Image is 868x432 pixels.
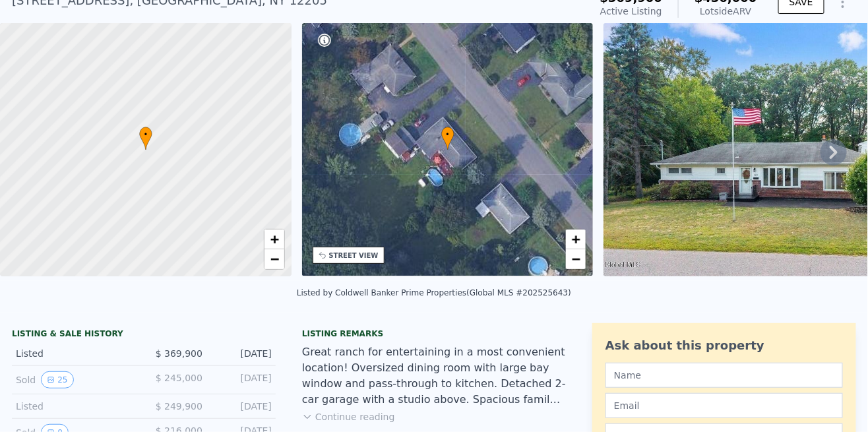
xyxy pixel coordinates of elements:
[213,347,272,360] div: [DATE]
[139,127,152,150] div: •
[695,5,757,18] div: Lotside ARV
[270,251,278,267] span: −
[16,400,133,413] div: Listed
[297,288,571,297] div: Listed by Coldwell Banker Prime Properties (Global MLS #202525643)
[572,231,580,247] span: +
[264,230,284,249] a: Zoom in
[302,328,566,339] div: Listing remarks
[302,344,566,408] div: Great ranch for entertaining in a most convenient location! Oversized dining room with large bay ...
[441,129,454,140] span: •
[41,371,73,388] button: View historical data
[156,348,202,359] span: $ 369,900
[156,401,202,412] span: $ 249,900
[12,328,276,342] div: LISTING & SALE HISTORY
[16,347,133,360] div: Listed
[566,230,586,249] a: Zoom in
[302,410,395,423] button: Continue reading
[213,400,272,413] div: [DATE]
[572,251,580,267] span: −
[605,336,843,355] div: Ask about this property
[213,371,272,388] div: [DATE]
[156,373,202,383] span: $ 245,000
[566,249,586,269] a: Zoom out
[605,363,843,388] input: Name
[441,127,454,150] div: •
[16,371,133,388] div: Sold
[329,251,379,261] div: STREET VIEW
[270,231,278,247] span: +
[600,6,662,16] span: Active Listing
[139,129,152,140] span: •
[264,249,284,269] a: Zoom out
[605,393,843,418] input: Email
